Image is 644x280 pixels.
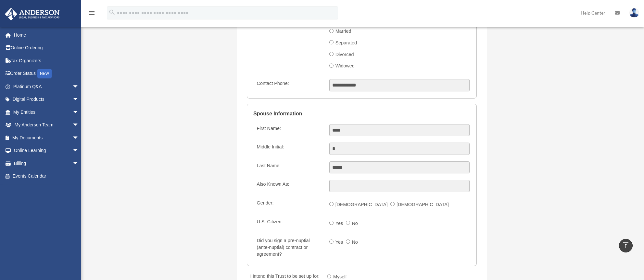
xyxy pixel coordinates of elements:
a: Platinum Q&Aarrow_drop_down [5,80,89,93]
a: My Entitiesarrow_drop_down [5,106,89,119]
i: search [108,9,116,16]
a: My Anderson Teamarrow_drop_down [5,119,89,132]
label: Divorced [334,50,357,60]
label: Yes [334,218,346,229]
label: Married [334,26,354,37]
a: menu [88,11,95,17]
label: Also Known As: [254,180,324,192]
a: Online Learningarrow_drop_down [5,144,89,157]
label: Separated [334,38,360,48]
label: Widowed [334,61,358,71]
span: arrow_drop_down [72,106,85,119]
div: NEW [37,69,52,78]
a: Digital Productsarrow_drop_down [5,93,89,106]
span: arrow_drop_down [72,131,85,145]
img: User Pic [629,8,639,17]
span: arrow_drop_down [72,144,85,157]
span: arrow_drop_down [72,93,85,106]
a: Tax Organizers [5,54,89,67]
label: Gender: [254,199,324,211]
span: arrow_drop_down [72,119,85,132]
label: First Name: [254,124,324,136]
a: My Documentsarrow_drop_down [5,131,89,144]
label: Last Name: [254,161,324,174]
span: arrow_drop_down [72,80,85,93]
label: Yes [334,237,346,248]
a: Billingarrow_drop_down [5,157,89,170]
label: [DEMOGRAPHIC_DATA] [395,200,451,210]
a: Home [5,29,89,41]
a: Events Calendar [5,170,89,183]
label: Middle Initial: [254,143,324,155]
label: No [350,218,361,229]
a: vertical_align_top [619,239,633,252]
a: Order StatusNEW [5,67,89,80]
i: vertical_align_top [622,241,630,249]
label: Contact Phone: [254,79,324,91]
i: menu [88,9,95,17]
a: Online Ordering [5,41,89,54]
legend: Spouse Information [253,104,470,123]
img: Anderson Advisors Platinum Portal [3,8,62,20]
label: No [350,237,361,248]
label: U.S. Citizen: [254,217,324,230]
label: Marital Status: [254,15,324,73]
label: Did you sign a pre-nuptial (ante-nuptial) contract or agreement? [254,236,324,259]
label: [DEMOGRAPHIC_DATA] [334,200,390,210]
span: arrow_drop_down [72,157,85,170]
